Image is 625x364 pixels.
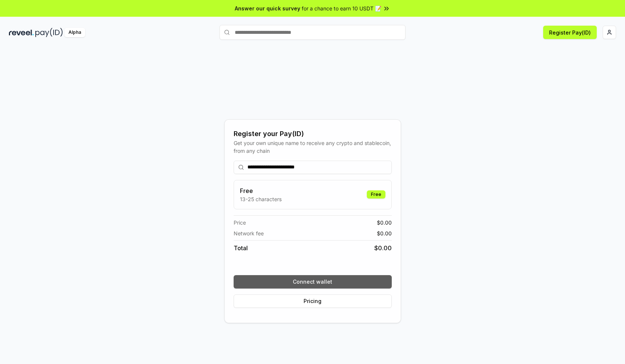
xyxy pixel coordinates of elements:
div: Get your own unique name to receive any crypto and stablecoin, from any chain [234,139,392,155]
div: Register your Pay(ID) [234,129,392,139]
button: Register Pay(ID) [543,26,597,39]
div: Alpha [64,28,85,37]
span: for a chance to earn 10 USDT 📝 [302,4,381,12]
img: pay_id [35,28,63,37]
p: 13-25 characters [240,195,282,203]
img: reveel_dark [9,28,34,37]
span: Total [234,244,248,252]
button: Connect wallet [234,275,392,289]
span: $ 0.00 [377,229,392,237]
span: Network fee [234,229,264,237]
span: $ 0.00 [377,219,392,226]
div: Free [367,190,385,199]
h3: Free [240,186,282,195]
span: Answer our quick survey [235,4,300,12]
button: Pricing [234,294,392,308]
span: Price [234,219,246,226]
span: $ 0.00 [374,244,392,252]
